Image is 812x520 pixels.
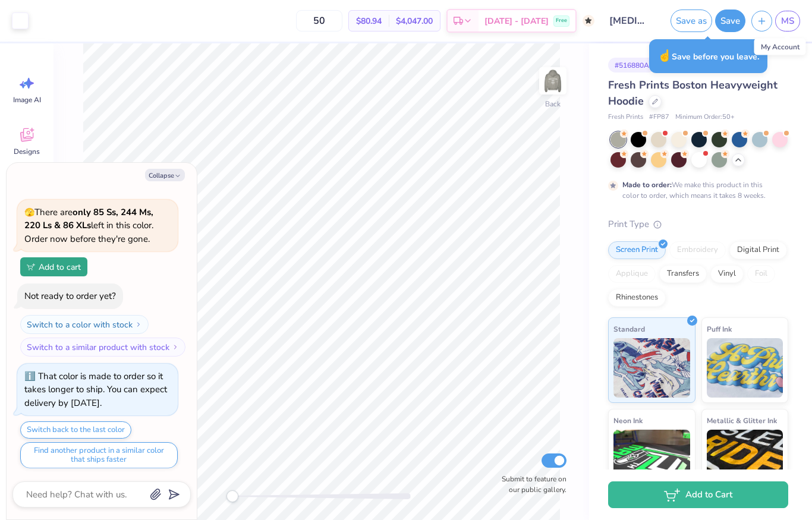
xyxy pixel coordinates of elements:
input: – – [296,10,342,31]
span: Fresh Prints Boston Heavyweight Hoodie [608,78,778,108]
div: Digital Print [729,241,787,259]
button: Save as [671,10,712,32]
span: $4,047.00 [396,15,433,27]
span: [DATE] - [DATE] [484,15,549,27]
span: 🫣 [24,207,34,218]
div: Foil [747,265,775,283]
button: Collapse [145,169,185,181]
div: Applique [608,265,656,283]
div: Embroidery [669,241,726,259]
button: Switch to a color with stock [20,315,149,334]
span: Puff Ink [707,323,732,335]
strong: only 85 Ss, 244 Ms, 220 Ls & 86 XLs [24,206,153,232]
button: Switch back to the last color [20,421,131,439]
button: Find another product in a similar color that ships faster [20,442,178,468]
div: Print Type [608,218,788,231]
div: Save before you leave. [649,39,767,73]
div: Transfers [659,265,707,283]
button: Add to cart [20,257,87,276]
span: ☝️ [657,48,672,64]
div: # 516880A [608,58,656,73]
img: Back [541,69,565,93]
button: Save [715,10,745,32]
span: # FP87 [649,112,669,122]
input: Untitled Design [600,9,659,33]
img: Switch to a color with stock [135,321,142,328]
div: That color is made to order so it takes longer to ship. You can expect delivery by [DATE]. [24,370,167,409]
strong: Made to order: [622,180,672,190]
img: Puff Ink [707,338,783,398]
a: MS [775,11,800,31]
span: Fresh Prints [608,112,643,122]
div: We make this product in this color to order, which means it takes 8 weeks. [622,179,769,201]
img: Add to cart [27,263,35,270]
img: Metallic & Glitter Ink [707,430,783,489]
div: Accessibility label [226,490,238,502]
span: Metallic & Glitter Ink [707,414,777,427]
span: Standard [613,323,645,335]
span: Free [556,17,567,25]
span: Designs [14,147,40,156]
span: Neon Ink [613,414,643,427]
img: Neon Ink [613,430,690,489]
div: Rhinestones [608,289,666,307]
div: My Account [754,39,806,55]
span: There are left in this color. Order now before they're gone. [24,206,153,245]
img: Standard [613,338,690,398]
div: Not ready to order yet? [24,290,116,302]
button: Add to Cart [608,481,788,508]
label: Submit to feature on our public gallery. [495,474,566,495]
span: MS [781,14,794,28]
span: Image AI [13,95,41,105]
button: Switch to a similar product with stock [20,338,185,357]
div: Back [545,99,561,109]
span: Minimum Order: 50 + [675,112,735,122]
div: Screen Print [608,241,666,259]
img: Switch to a similar product with stock [172,343,179,351]
span: $80.94 [356,15,382,27]
div: Vinyl [710,265,744,283]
